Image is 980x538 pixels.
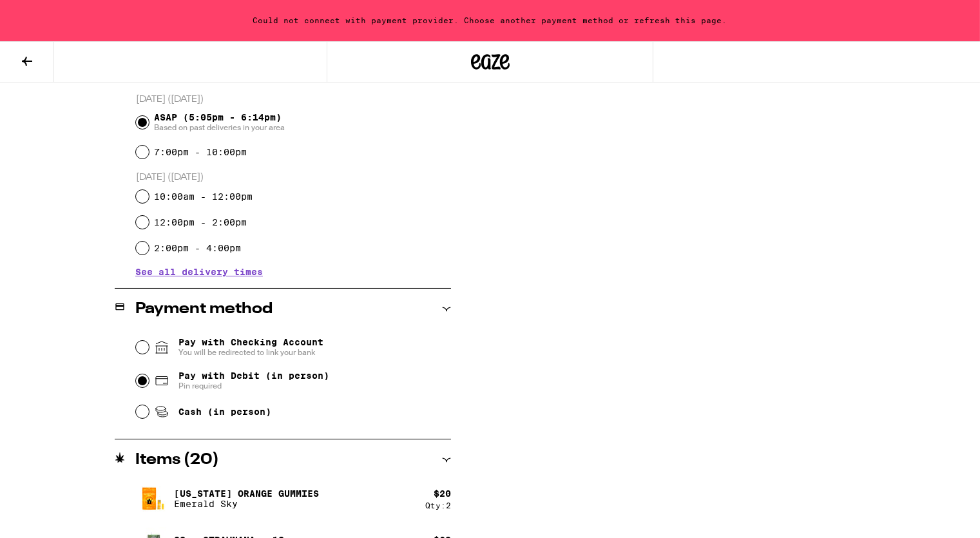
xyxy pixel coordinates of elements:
span: Based on past deliveries in your area [154,122,285,133]
div: Qty: 2 [425,501,451,510]
h2: Payment method [135,302,273,317]
p: [DATE] ([DATE]) [136,93,451,106]
p: [US_STATE] Orange Gummies [174,488,319,499]
span: Pay with Debit (in person) [178,370,329,381]
button: See all delivery times [135,267,263,276]
span: Cash (in person) [178,407,271,417]
img: California Orange Gummies [135,481,171,517]
span: You will be redirected to link your bank [178,347,323,358]
span: ASAP (5:05pm - 6:14pm) [154,112,285,133]
div: $ 20 [434,488,451,499]
label: 12:00pm - 2:00pm [154,217,247,227]
span: Pin required [178,381,329,391]
label: 7:00pm - 10:00pm [154,147,247,157]
label: 2:00pm - 4:00pm [154,243,241,253]
span: Hi. Need any help? [8,9,93,19]
h2: Items ( 20 ) [135,452,219,468]
span: Pay with Checking Account [178,337,323,358]
p: Emerald Sky [174,499,319,509]
label: 10:00am - 12:00pm [154,191,253,202]
p: [DATE] ([DATE]) [136,171,451,184]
